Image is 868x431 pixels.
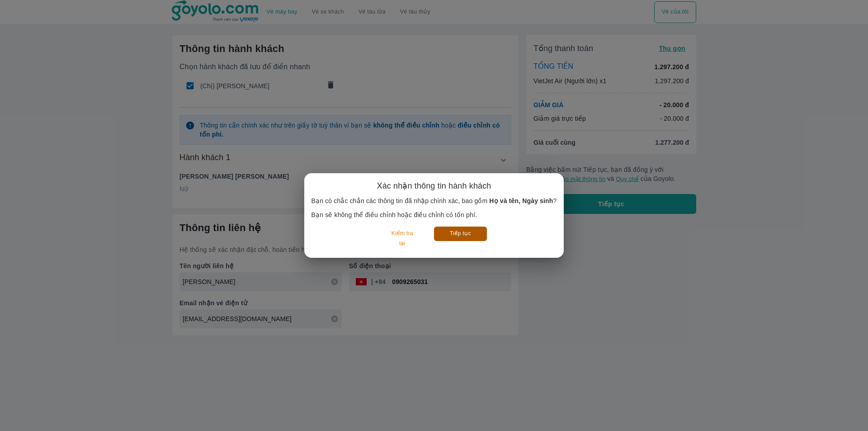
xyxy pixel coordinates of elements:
p: Bạn sẽ không thể điều chỉnh hoặc điều chỉnh có tốn phí. [311,210,557,219]
h6: Xác nhận thông tin hành khách [377,180,491,191]
p: Bạn có chắc chắn các thông tin đã nhập chính xác, bao gồm ? [311,196,557,205]
button: Kiểm tra lại [381,227,423,251]
b: Họ và tên, Ngày sinh [489,197,553,204]
button: Tiếp tục [434,227,487,241]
